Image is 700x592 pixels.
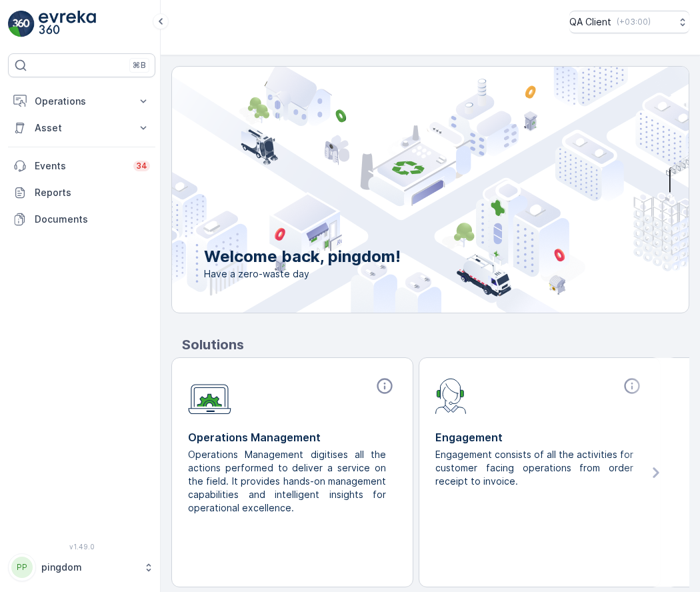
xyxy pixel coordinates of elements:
p: Events [35,159,125,173]
p: Reports [35,186,150,199]
p: pingdom [41,561,137,574]
p: Operations Management digitises all the actions performed to deliver a service on the field. It p... [188,448,386,515]
p: 34 [136,161,147,171]
p: Documents [35,213,150,226]
img: logo [8,11,35,37]
button: Asset [8,115,155,141]
button: PPpingdom [8,553,155,581]
p: Engagement consists of all the activities for customer facing operations from order receipt to in... [435,448,633,488]
p: ⌘B [133,60,146,71]
img: city illustration [112,67,689,313]
p: Operations [35,95,129,108]
p: Asset [35,121,129,135]
img: module-icon [188,377,231,415]
img: module-icon [435,377,467,414]
p: Solutions [182,335,689,355]
p: ( +03:00 ) [617,17,651,27]
button: Operations [8,88,155,115]
img: logo_light-DOdMpM7g.png [39,11,96,37]
span: v 1.49.0 [8,543,155,551]
p: QA Client [569,15,611,29]
p: Operations Management [188,429,397,445]
a: Documents [8,206,155,233]
span: Have a zero-waste day [204,267,401,281]
div: PP [11,557,33,578]
a: Reports [8,179,155,206]
p: Engagement [435,429,644,445]
a: Events34 [8,153,155,179]
button: QA Client(+03:00) [569,11,689,33]
p: Welcome back, pingdom! [204,246,401,267]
